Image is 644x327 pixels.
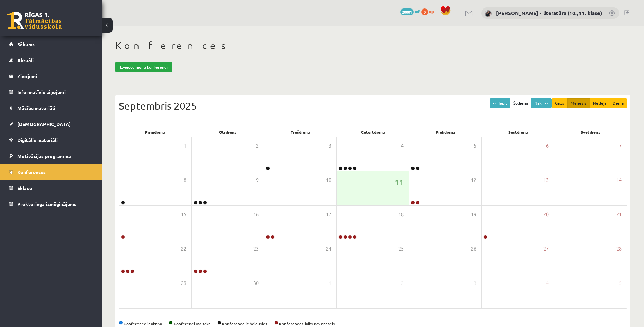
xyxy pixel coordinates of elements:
[401,279,404,287] span: 2
[546,142,549,150] span: 6
[567,98,590,108] button: Mēnesis
[616,211,622,218] span: 21
[510,98,531,108] button: Šodiena
[326,176,331,184] span: 10
[326,245,331,253] span: 24
[184,176,186,184] span: 8
[7,12,62,29] a: Rīgas 1. Tālmācības vidusskola
[264,127,337,137] div: Trešdiena
[9,132,93,148] a: Digitālie materiāli
[546,279,549,287] span: 4
[119,321,627,327] div: Konference ir aktīva Konferenci var sākt Konference ir beigusies Konferences laiks nav atnācis
[421,8,437,14] a: 0 xp
[401,142,404,150] span: 4
[590,98,610,108] button: Nedēļa
[421,8,428,15] span: 0
[554,127,627,137] div: Svētdiena
[181,279,186,287] span: 29
[400,8,414,15] span: 20001
[115,40,630,51] h1: Konferences
[471,245,476,253] span: 26
[253,279,259,287] span: 30
[398,211,404,218] span: 18
[9,196,93,212] a: Proktoringa izmēģinājums
[326,211,331,218] span: 17
[17,185,32,191] span: Eklase
[9,100,93,116] a: Mācību materiāli
[9,52,93,68] a: Aktuāli
[17,84,93,100] legend: Informatīvie ziņojumi
[17,137,58,143] span: Digitālie materiāli
[17,201,76,207] span: Proktoringa izmēģinājums
[429,8,434,14] span: xp
[191,127,264,137] div: Otrdiena
[482,127,554,137] div: Sestdiena
[9,180,93,196] a: Eklase
[17,41,35,47] span: Sākums
[395,176,404,188] span: 11
[619,279,622,287] span: 5
[609,98,627,108] button: Diena
[181,245,186,253] span: 22
[181,211,186,218] span: 15
[543,211,549,218] span: 20
[474,142,476,150] span: 5
[337,127,409,137] div: Ceturtdiena
[115,62,172,72] a: Izveidot jaunu konferenci
[256,142,259,150] span: 2
[253,211,259,218] span: 16
[616,176,622,184] span: 14
[9,148,93,164] a: Motivācijas programma
[619,142,622,150] span: 7
[9,164,93,180] a: Konferences
[616,245,622,253] span: 28
[490,98,510,108] button: << Iepr.
[496,10,602,16] a: [PERSON_NAME] - literatūra (10.,11. klase)
[119,98,627,114] div: Septembris 2025
[329,279,331,287] span: 1
[17,105,55,111] span: Mācību materiāli
[9,68,93,84] a: Ziņojumi
[184,142,186,150] span: 1
[17,121,71,127] span: [DEMOGRAPHIC_DATA]
[474,279,476,287] span: 3
[17,153,71,159] span: Motivācijas programma
[471,211,476,218] span: 19
[400,8,420,14] a: 20001 mP
[543,176,549,184] span: 13
[253,245,259,253] span: 23
[17,57,34,63] span: Aktuāli
[9,84,93,100] a: Informatīvie ziņojumi
[17,68,93,84] legend: Ziņojumi
[415,8,420,14] span: mP
[398,245,404,253] span: 25
[9,36,93,52] a: Sākums
[471,176,476,184] span: 12
[17,169,46,175] span: Konferences
[329,142,331,150] span: 3
[9,116,93,132] a: [DEMOGRAPHIC_DATA]
[531,98,552,108] button: Nāk. >>
[543,245,549,253] span: 27
[552,98,568,108] button: Gads
[119,127,191,137] div: Pirmdiena
[409,127,482,137] div: Piekdiena
[256,176,259,184] span: 9
[485,10,492,17] img: Samanta Balode - literatūra (10.,11. klase)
